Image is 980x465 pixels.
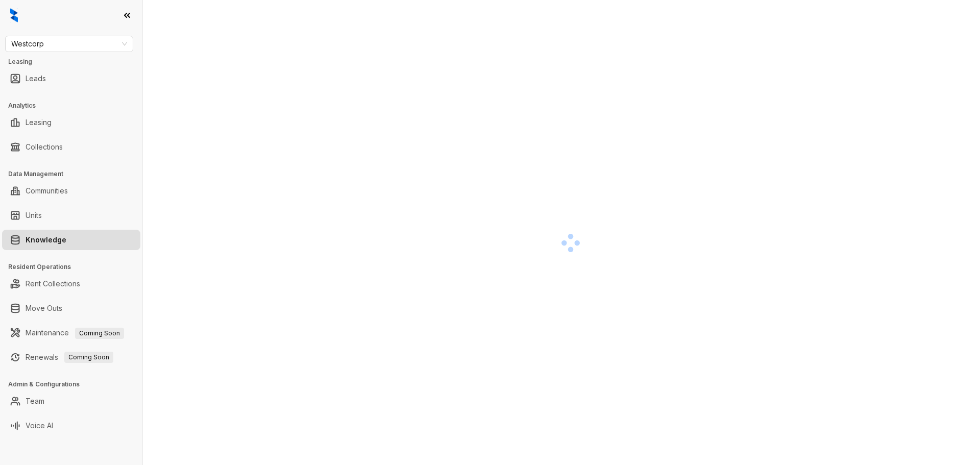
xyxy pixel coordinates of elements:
li: Maintenance [2,323,140,343]
h3: Analytics [8,101,142,110]
a: Knowledge [26,230,66,250]
a: Communities [26,181,68,201]
h3: Admin & Configurations [8,380,142,389]
li: Units [2,205,140,226]
a: Collections [26,137,63,157]
span: Westcorp [11,36,127,52]
a: Rent Collections [26,274,80,294]
h3: Data Management [8,169,142,179]
a: Leads [26,68,46,89]
a: Team [26,391,44,411]
li: Collections [2,137,140,157]
span: Coming Soon [64,352,113,363]
a: Move Outs [26,298,62,319]
li: Move Outs [2,298,140,319]
img: logo [10,8,18,22]
li: Communities [2,181,140,201]
a: Units [26,205,42,226]
span: Coming Soon [75,328,124,339]
li: Renewals [2,347,140,368]
h3: Resident Operations [8,262,142,272]
li: Leasing [2,112,140,133]
li: Team [2,391,140,411]
a: RenewalsComing Soon [26,347,113,368]
li: Leads [2,68,140,89]
li: Voice AI [2,415,140,436]
li: Knowledge [2,230,140,250]
a: Leasing [26,112,52,133]
a: Voice AI [26,415,53,436]
li: Rent Collections [2,274,140,294]
h3: Leasing [8,57,142,66]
